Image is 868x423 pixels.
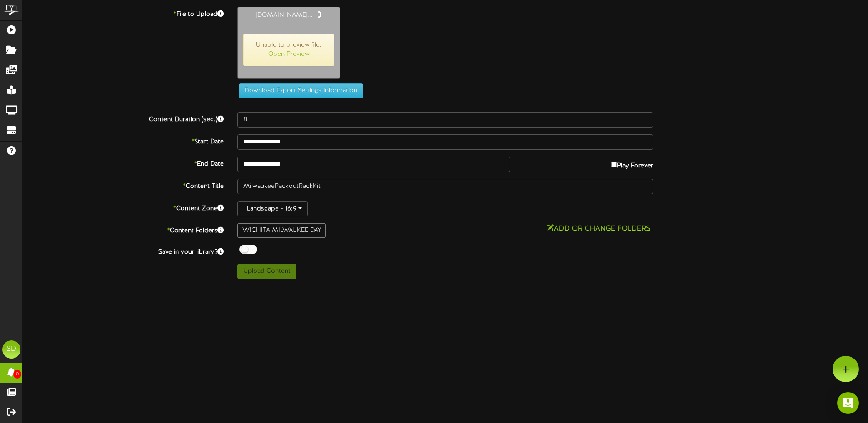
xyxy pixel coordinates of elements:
label: Content Duration (sec.) [16,112,231,124]
button: Upload Content [237,264,296,279]
input: Play Forever [611,162,617,167]
a: Open Preview [268,51,310,58]
label: Start Date [16,134,231,147]
input: Title of this Content [237,179,653,194]
label: End Date [16,157,231,169]
button: Landscape - 16:9 [237,201,308,216]
label: Play Forever [611,157,653,171]
span: 0 [13,370,21,379]
label: File to Upload [16,7,231,19]
label: Content Folders [16,223,231,236]
a: Download Export Settings Information [234,87,363,94]
label: Save in your library? [16,245,231,257]
button: Download Export Settings Information [239,83,363,98]
div: WICHITA MILWAUKEE DAY [237,223,326,238]
div: SD [2,340,20,359]
div: Open Intercom Messenger [837,392,859,414]
span: Unable to preview file. [243,34,334,66]
label: Content Zone [16,201,231,213]
label: Content Title [16,179,231,191]
button: Add or Change Folders [544,223,653,235]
